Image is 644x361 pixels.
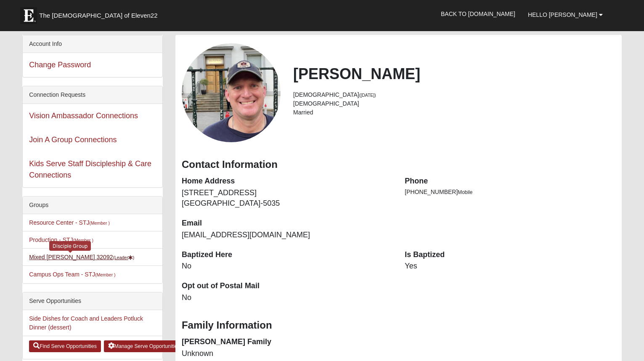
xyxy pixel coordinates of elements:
dt: Email [182,218,392,229]
dd: [STREET_ADDRESS] [GEOGRAPHIC_DATA]-5035 [182,188,392,209]
a: Resource Center - STJ(Member ) [29,219,110,226]
small: (Member ) [95,272,115,277]
a: Campus Ops Team - STJ(Member ) [29,271,115,278]
h2: [PERSON_NAME] [293,65,615,83]
dt: Home Address [182,176,392,187]
a: Join A Group Connections [29,135,117,144]
a: Change Password [29,61,91,69]
div: Disciple Group [49,241,91,251]
small: ([DATE]) [359,93,376,98]
dd: [EMAIL_ADDRESS][DOMAIN_NAME] [182,230,392,241]
a: Side Dishes for Coach and Leaders Potluck Dinner (dessert) [29,315,143,331]
span: The [DEMOGRAPHIC_DATA] of Eleven22 [39,11,157,20]
small: (Member ) [89,220,109,226]
li: [DEMOGRAPHIC_DATA] [293,99,615,108]
div: Connection Requests [23,86,162,104]
li: Married [293,108,615,117]
a: Vision Ambassador Connections [29,111,138,120]
dd: No [182,292,392,303]
h3: Family Information [182,319,615,332]
dd: Yes [405,261,615,272]
a: Production - STJ(Member ) [29,236,93,243]
dt: [PERSON_NAME] Family [182,337,392,348]
a: Back to [DOMAIN_NAME] [435,3,522,24]
a: Manage Serve Opportunities [104,340,184,352]
div: Account Info [23,35,162,53]
dd: Unknown [182,348,392,359]
dt: Baptized Here [182,250,392,260]
span: Mobile [458,189,472,195]
h3: Contact Information [182,159,615,171]
a: The [DEMOGRAPHIC_DATA] of Eleven22 [16,3,184,24]
small: (Member ) [73,238,93,243]
div: Groups [23,196,162,214]
img: Eleven22 logo [20,7,37,24]
dt: Opt out of Postal Mail [182,281,392,292]
dd: No [182,261,392,272]
a: Kids Serve Staff Discipleship & Care Connections [29,159,151,179]
a: Mixed [PERSON_NAME] 32092(Leader) [29,254,134,260]
li: [DEMOGRAPHIC_DATA] [293,90,615,99]
a: Hello [PERSON_NAME] [522,4,609,25]
li: [PHONE_NUMBER] [405,188,615,196]
span: Hello [PERSON_NAME] [528,11,597,18]
div: Serve Opportunities [23,292,162,310]
dt: Is Baptized [405,250,615,260]
a: Find Serve Opportunities [29,340,101,352]
dt: Phone [405,176,615,187]
a: View Fullsize Photo [182,43,281,142]
small: (Leader ) [113,255,134,260]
